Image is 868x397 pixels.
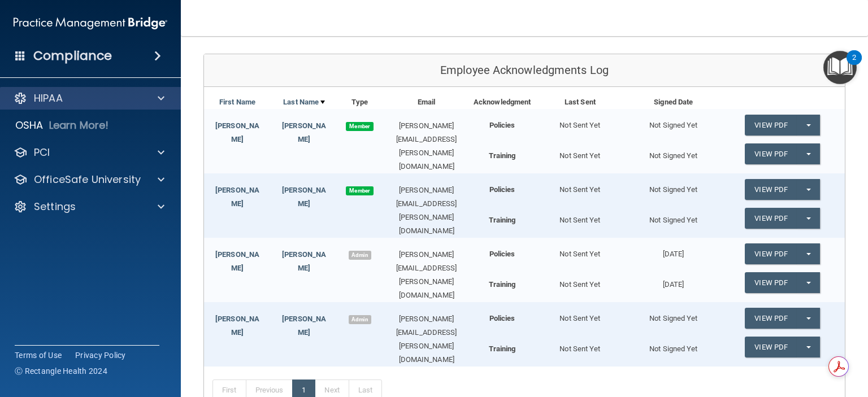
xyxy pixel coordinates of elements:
[49,119,109,132] p: Learn More!
[14,200,164,213] a: Settings
[745,337,797,357] a: View PDF
[673,338,854,383] iframe: Drift Widget Chat Controller
[34,173,141,186] p: OfficeSafe University
[627,109,720,132] div: Not Signed Yet
[489,314,515,322] b: Policies
[627,337,720,356] div: Not Signed Yet
[14,12,167,34] img: PMB logo
[627,173,720,197] div: Not Signed Yet
[627,208,720,227] div: Not Signed Yet
[745,115,797,136] a: View PDF
[627,143,720,163] div: Not Signed Yet
[489,250,515,258] b: Policies
[34,146,50,159] p: PCI
[745,208,797,229] a: View PDF
[627,95,720,109] div: Signed Date
[745,179,797,200] a: View PDF
[471,95,533,109] div: Acknowledgment
[382,119,471,173] div: [PERSON_NAME][EMAIL_ADDRESS][PERSON_NAME][DOMAIN_NAME]
[14,91,164,105] a: HIPAA
[283,95,325,109] a: Last Name
[382,95,471,109] div: Email
[533,302,627,325] div: Not Sent Yet
[349,315,371,324] span: Admin
[745,243,797,264] a: View PDF
[204,54,845,87] div: Employee Acknowledgments Log
[382,312,471,367] div: [PERSON_NAME][EMAIL_ADDRESS][PERSON_NAME][DOMAIN_NAME]
[745,272,797,293] a: View PDF
[823,51,857,84] button: Open Resource Center, 2 new notifications
[627,238,720,261] div: [DATE]
[215,121,259,143] a: [PERSON_NAME]
[533,238,627,261] div: Not Sent Yet
[533,95,627,109] div: Last Sent
[489,344,516,353] b: Training
[33,48,112,64] h4: Compliance
[282,186,326,208] a: [PERSON_NAME]
[15,350,62,361] a: Terms of Use
[337,95,382,109] div: Type
[627,302,720,325] div: Not Signed Yet
[14,146,164,159] a: PCI
[282,315,326,337] a: [PERSON_NAME]
[489,185,515,194] b: Policies
[852,58,856,72] div: 2
[489,121,515,129] b: Policies
[219,95,255,109] a: First Name
[14,173,164,186] a: OfficeSafe University
[34,200,76,213] p: Settings
[382,248,471,302] div: [PERSON_NAME][EMAIL_ADDRESS][PERSON_NAME][DOMAIN_NAME]
[489,151,516,160] b: Training
[215,315,259,337] a: [PERSON_NAME]
[745,143,797,164] a: View PDF
[15,365,107,377] span: Ⓒ Rectangle Health 2024
[533,143,627,163] div: Not Sent Yet
[346,186,373,195] span: Member
[533,109,627,132] div: Not Sent Yet
[533,337,627,356] div: Not Sent Yet
[346,122,373,131] span: Member
[533,173,627,197] div: Not Sent Yet
[489,216,516,224] b: Training
[215,186,259,208] a: [PERSON_NAME]
[745,308,797,329] a: View PDF
[215,250,259,272] a: [PERSON_NAME]
[282,250,326,272] a: [PERSON_NAME]
[282,121,326,143] a: [PERSON_NAME]
[34,91,63,105] p: HIPAA
[489,280,516,289] b: Training
[627,272,720,291] div: [DATE]
[349,251,371,260] span: Admin
[533,272,627,291] div: Not Sent Yet
[533,208,627,227] div: Not Sent Yet
[75,350,126,361] a: Privacy Policy
[15,119,44,132] p: OSHA
[382,184,471,238] div: [PERSON_NAME][EMAIL_ADDRESS][PERSON_NAME][DOMAIN_NAME]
